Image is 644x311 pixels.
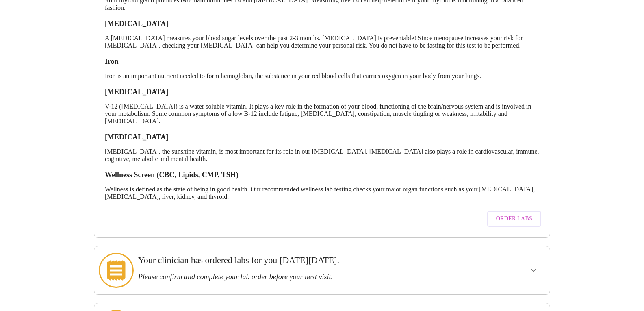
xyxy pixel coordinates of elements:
[138,255,462,265] h3: Your clinician has ordered labs for you [DATE][DATE].
[105,20,539,28] h3: [MEDICAL_DATA]
[138,273,462,281] h3: Please confirm and complete your lab order before your next visit.
[105,57,539,66] h3: Iron
[105,171,539,179] h3: Wellness Screen (CBC, Lipids, CMP, TSH)
[496,214,532,224] span: Order Labs
[485,207,543,231] a: Order Labs
[105,148,539,163] p: [MEDICAL_DATA], the sunshine vitamin, is most important for its role in our [MEDICAL_DATA]. [MEDI...
[487,211,541,227] button: Order Labs
[105,35,539,49] p: A [MEDICAL_DATA] measures your blood sugar levels over the past 2-3 months. [MEDICAL_DATA] is pre...
[105,88,539,96] h3: [MEDICAL_DATA]
[524,261,543,280] button: show more
[105,72,539,80] p: Iron is an important nutrient needed to form hemoglobin, the substance in your red blood cells th...
[105,103,539,125] p: V-12 ([MEDICAL_DATA]) is a water soluble vitamin. It plays a key role in the formation of your bl...
[105,186,539,200] p: Wellness is defined as the state of being in good health. Our recommended wellness lab testing ch...
[105,133,539,141] h3: [MEDICAL_DATA]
